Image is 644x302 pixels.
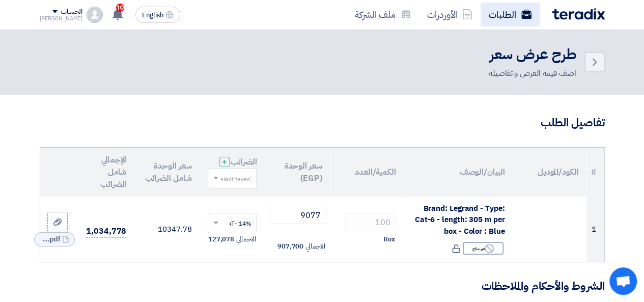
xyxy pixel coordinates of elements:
span: الاجمالي [236,234,256,244]
div: Open chat [609,267,637,295]
h2: طرح عرض سعر [489,45,576,65]
ng-select: VAT [208,213,257,233]
span: SEN_1758030104980.pdf [40,234,60,244]
div: اضف قيمه العرض و تفاصيله [489,67,576,79]
span: Box [383,234,395,244]
a: الأوردرات [419,3,481,26]
img: Teradix logo [552,8,605,20]
th: سعر الوحدة شامل الضرائب [134,148,200,197]
span: Brand: Legrand - Type: Cat-6 - length: 305 m per box - Color : Blue [415,203,505,237]
button: English [135,7,180,23]
span: + [222,156,227,168]
td: 10347.78 [134,197,200,262]
a: الطلبات [481,3,540,26]
th: سعر الوحدة (EGP) [265,148,330,197]
span: 10 [116,4,124,12]
th: # [586,148,604,197]
th: الكمية/العدد [330,148,404,197]
span: English [142,12,163,19]
a: ملف الشركة [347,3,419,26]
span: الاجمالي [305,241,325,252]
img: profile_test.png [87,7,103,23]
th: الكود/الموديل [513,148,586,197]
td: 1 [586,197,604,262]
div: [PERSON_NAME] [40,16,83,21]
input: RFQ_STEP1.ITEMS.2.AMOUNT_TITLE [345,213,396,231]
div: غير متاح [463,242,503,255]
h3: تفاصيل الطلب [40,115,605,131]
span: 127,078 [208,234,234,244]
h3: الشروط والأحكام والملاحظات [40,279,605,294]
th: الإجمالي شامل الضرائب [75,148,134,197]
div: الحساب [61,8,82,16]
th: البيان/الوصف [404,148,513,197]
span: 1,034,778 [86,225,126,238]
input: أدخل سعر الوحدة [269,206,326,224]
span: 907,700 [277,241,303,252]
th: الضرائب [200,148,265,197]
